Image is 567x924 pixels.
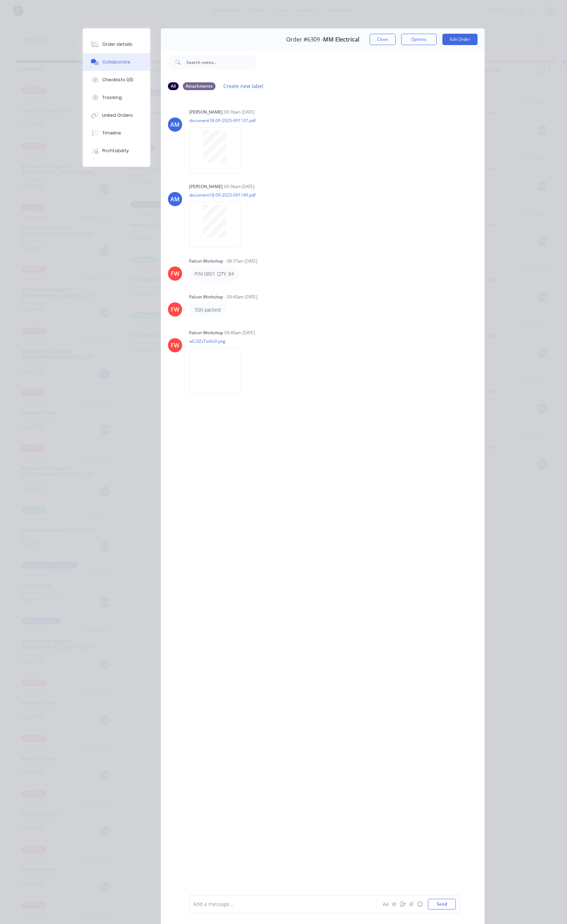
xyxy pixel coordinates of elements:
[102,59,130,65] div: Collaborate
[102,94,122,101] div: Tracking
[224,183,255,190] div: 09:36am [DATE]
[189,183,223,190] div: [PERSON_NAME]
[224,258,257,264] div: - 08:37am [DATE]
[171,341,179,350] div: FW
[189,117,256,123] p: document18-09-2025-091137.pdf
[102,148,129,154] div: Profitability
[416,900,424,908] button: ☺
[428,899,456,909] button: Send
[401,34,437,45] button: Options
[189,192,256,198] p: document18-09-2025-091149.pdf
[442,34,478,45] button: Edit Order
[195,306,220,313] div: 500 packed
[83,106,150,124] button: Linked Orders
[189,109,223,115] div: [PERSON_NAME]
[382,900,390,908] button: Aa
[390,900,399,908] button: @
[220,81,267,91] button: Create new label
[83,89,150,106] button: Tracking
[102,77,133,83] div: Checklists 0/0
[83,35,150,53] button: Order details
[170,195,180,203] div: AM
[186,55,257,69] input: Search notes...
[370,34,396,45] button: Close
[83,142,150,160] button: Profitability
[189,258,223,264] div: Falcon Workshop
[102,41,132,48] div: Order details
[323,36,359,43] span: MM Electrical
[102,112,133,119] div: Linked Orders
[168,82,179,90] div: All
[224,330,255,336] div: 09:40am [DATE]
[189,338,247,344] p: wCi3ZzTm6x0.png
[195,270,234,277] div: P/N 0801 QTY: 84
[224,294,257,300] div: - 09:40am [DATE]
[102,130,121,136] div: Timeline
[83,71,150,89] button: Checklists 0/0
[183,82,216,90] div: Attachments
[170,120,180,129] div: AM
[189,330,223,336] div: Falcon Workshop
[171,305,179,314] div: FW
[171,269,179,278] div: FW
[286,36,323,43] span: Order #6309 -
[189,294,223,300] div: Falcon Workshop
[83,53,150,71] button: Collaborate
[83,124,150,142] button: Timeline
[224,109,255,115] div: 09:36am [DATE]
